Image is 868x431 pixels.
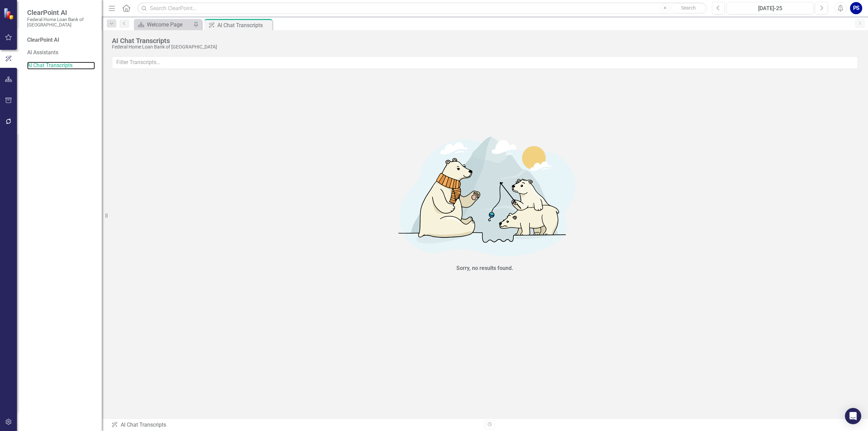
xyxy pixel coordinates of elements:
[137,2,707,14] input: Search ClearPoint...
[147,20,192,29] div: Welcome Page
[681,5,696,11] span: Search
[112,37,854,44] div: AI Chat Transcripts
[217,21,271,30] div: AI Chat Transcripts
[845,408,861,424] div: Open Intercom Messenger
[27,62,95,70] a: AI Chat Transcripts
[27,8,95,17] span: ClearPoint AI
[727,2,813,14] button: [DATE]-25
[456,265,513,272] div: Sorry, no results found.
[136,20,192,29] a: Welcome Page
[112,44,854,50] div: Federal Home Loan Bank of [GEOGRAPHIC_DATA]
[671,3,705,13] button: Search
[112,56,858,69] input: Filter Transcripts...
[27,49,95,57] a: AI Assistants
[850,2,862,14] button: PS
[3,8,15,20] img: ClearPoint Strategy
[27,17,95,28] small: Federal Home Loan Bank of [GEOGRAPHIC_DATA]
[383,127,587,263] img: No results found
[111,421,480,429] div: AI Chat Transcripts
[27,36,95,44] div: ClearPoint AI
[729,4,811,13] div: [DATE]-25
